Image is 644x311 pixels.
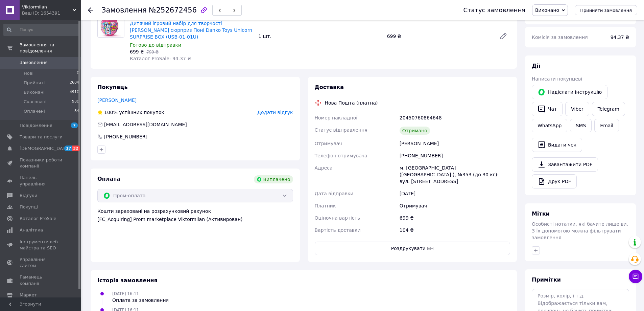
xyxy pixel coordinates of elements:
div: Виплачено [254,175,293,183]
div: Кошти зараховані на розрахунковий рахунок [97,208,293,223]
span: Виконано [535,7,559,13]
span: Прийняти замовлення [580,8,632,13]
span: [DEMOGRAPHIC_DATA] [20,146,70,152]
a: Дитячий ігровий набір для творчості [PERSON_NAME] сюрприз Поні Danko Toys Unicorn SURPRISE BOX (U... [130,21,252,40]
span: Замовлення [20,60,48,66]
span: 799 ₴ [146,50,159,54]
span: Інструменти веб-майстра та SEO [20,239,63,251]
span: Дата відправки [315,191,354,196]
span: Вартість доставки [315,227,361,233]
span: Аналітика [20,227,43,233]
div: Ваш ID: 1654391 [22,10,81,16]
a: Telegram [592,102,625,116]
span: Замовлення [101,6,147,14]
span: [DATE] 16:11 [112,291,139,296]
span: Додати відгук [257,110,293,115]
div: [PHONE_NUMBER] [398,150,511,162]
span: Адреса [315,165,333,171]
span: Покупець [97,84,128,90]
div: Нова Пошта (платна) [323,99,380,106]
button: Чат з покупцем [629,270,642,283]
div: Повернутися назад [88,7,93,14]
span: Панель управління [20,175,63,187]
span: Показники роботи компанії [20,157,63,169]
span: 84 [74,108,79,114]
span: Оплата [97,176,120,182]
div: 699 ₴ [398,212,511,224]
span: Оплачені [24,108,45,114]
span: Покупці [20,204,38,210]
span: 94.37 ₴ [611,35,629,40]
button: Прийняти замовлення [575,5,637,15]
div: 104 ₴ [398,224,511,236]
span: Повідомлення [20,123,52,129]
a: [PERSON_NAME] [97,97,137,103]
span: Комісія за замовлення [532,35,588,40]
img: Дитячий ігровий набір для творчості Яйце сюрприз Поні Danko Toys Unicorn SURPRISE BOX (USB-01-01U) [98,11,124,37]
div: [FC_Acquiring] Prom marketplace Viktormilan (Активирован) [97,216,293,223]
span: Номер накладної [315,115,358,120]
span: 32 [72,146,80,151]
div: м. [GEOGRAPHIC_DATA] ([GEOGRAPHIC_DATA].), №353 (до 30 кг): вул. [STREET_ADDRESS] [398,162,511,187]
span: Телефон отримувача [315,153,367,158]
span: Товари та послуги [20,134,63,140]
button: Видати чек [532,138,582,152]
div: Отримано [400,127,430,135]
input: Пошук [3,24,80,36]
span: Оціночна вартість [315,215,360,221]
span: №252672456 [149,6,197,14]
span: Замовлення та повідомлення [20,42,81,54]
div: 699 ₴ [384,31,494,41]
span: Готово до відправки [130,42,181,48]
span: Відгуки [20,193,37,199]
div: успішних покупок [97,109,164,116]
span: Платник [315,203,336,208]
span: Виконані [24,89,45,95]
div: [PHONE_NUMBER] [103,133,148,140]
button: Email [594,119,619,132]
div: 1 шт. [256,31,384,41]
span: Каталог ProSale: 94.37 ₴ [130,56,191,61]
span: 2604 [70,80,79,86]
span: Viktormilan [22,4,73,10]
span: Доставка [315,84,344,90]
a: Редагувати [497,29,510,43]
span: Гаманець компанії [20,274,63,286]
button: Роздрукувати ЕН [315,242,510,255]
a: WhatsApp [532,119,567,132]
a: Друк PDF [532,174,577,188]
div: [DATE] [398,187,511,200]
div: Отримувач [398,200,511,212]
span: 17 [64,146,72,151]
span: 100% [104,110,118,115]
span: 7 [71,123,78,128]
span: 699 ₴ [130,49,144,54]
span: Управління сайтом [20,257,63,269]
span: Статус відправлення [315,127,367,133]
button: Чат [532,102,563,116]
span: Нові [24,70,33,76]
span: 0 [77,70,79,76]
button: Надіслати інструкцію [532,85,607,99]
button: SMS [570,119,592,132]
span: Мітки [532,210,550,217]
a: Viber [565,102,589,116]
span: 4910 [70,89,79,95]
div: Оплата за замовлення [112,297,169,304]
span: Скасовані [24,99,47,105]
span: Отримувач [315,141,342,146]
div: [PERSON_NAME] [398,137,511,150]
a: Завантажити PDF [532,157,598,172]
span: Примітки [532,276,561,283]
span: Історія замовлення [97,277,158,284]
span: Написати покупцеві [532,76,582,82]
div: Статус замовлення [463,7,525,14]
span: 980 [72,99,79,105]
span: Каталог ProSale [20,216,56,222]
div: 20450760864648 [398,112,511,124]
span: Маркет [20,292,37,298]
span: Особисті нотатки, які бачите лише ви. З їх допомогою можна фільтрувати замовлення [532,221,628,240]
span: Прийняті [24,80,45,86]
span: Дії [532,63,540,69]
span: [EMAIL_ADDRESS][DOMAIN_NAME] [104,122,187,127]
